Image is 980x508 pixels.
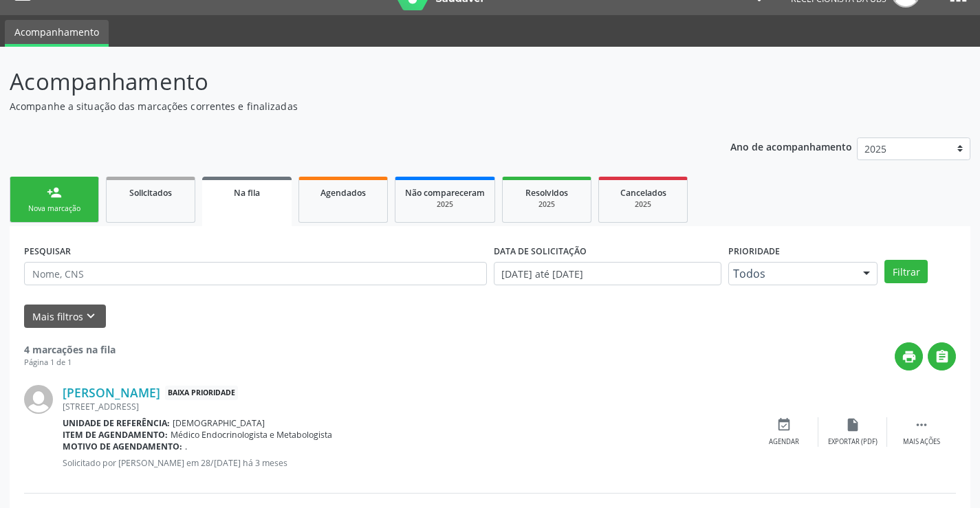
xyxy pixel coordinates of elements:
div: 2025 [405,199,485,210]
i:  [914,417,929,432]
span: Baixa Prioridade [165,386,238,400]
b: Motivo de agendamento: [63,441,182,452]
label: PESQUISAR [24,241,71,262]
span: Agendados [320,187,366,199]
div: Página 1 de 1 [24,357,116,368]
i:  [935,349,950,364]
div: Nova marcação [20,203,89,214]
i: event_available [776,417,792,432]
p: Acompanhe a situação das marcações correntes e finalizadas [10,99,682,113]
b: Unidade de referência: [63,417,170,429]
button: Gerar planilha [928,342,956,371]
input: Nome, CNS [24,262,487,285]
span: Todos [733,267,850,280]
span: Na fila [234,187,260,199]
i: print [902,349,917,364]
span: Médico Endocrinologista e Metabologista [171,429,332,441]
i: insert_drive_file [845,417,860,432]
img: img [24,385,53,414]
label: Prioridade [728,241,780,262]
span: Cancelados [620,187,666,199]
strong: 4 marcações na fila [24,343,116,356]
span: Solicitados [129,187,172,199]
span: [DEMOGRAPHIC_DATA] [173,417,265,429]
button: Mais filtros [24,305,106,329]
i: keyboard_arrow_down [83,309,98,324]
input: Selecione um intervalo [494,262,721,285]
span: . [185,441,187,452]
button: Imprimir lista [895,342,923,371]
p: Acompanhamento [10,65,682,99]
div: person_add [47,185,62,200]
div: Exportar (PDF) [828,437,878,447]
label: DATA DE SOLICITAÇÃO [494,241,587,262]
div: 2025 [609,199,677,210]
b: Item de agendamento: [63,429,168,441]
div: Mais ações [903,437,940,447]
span: Não compareceram [405,187,485,199]
a: [PERSON_NAME] [63,385,160,400]
span: Resolvidos [525,187,568,199]
div: Agendar [769,437,799,447]
p: Ano de acompanhamento [730,137,852,155]
button: Filtrar [884,260,928,283]
p: Solicitado por [PERSON_NAME] em 28/[DATE] há 3 meses [63,457,750,469]
div: [STREET_ADDRESS] [63,401,750,412]
div: 2025 [512,199,581,210]
a: Acompanhamento [5,20,109,47]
